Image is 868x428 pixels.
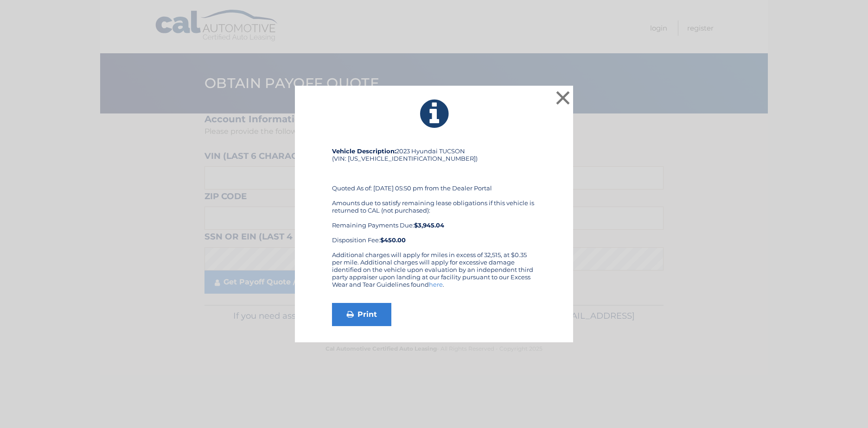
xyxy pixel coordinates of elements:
button: × [554,88,572,107]
div: Amounts due to satisfy remaining lease obligations if this vehicle is returned to CAL (not purcha... [332,199,536,244]
strong: $450.00 [380,236,406,244]
strong: Vehicle Description: [332,147,396,155]
a: here [429,281,443,288]
b: $3,945.04 [414,221,444,229]
div: Additional charges will apply for miles in excess of 32,515, at $0.35 per mile. Additional charge... [332,251,536,296]
div: 2023 Hyundai TUCSON (VIN: [US_VEHICLE_IDENTIFICATION_NUMBER]) Quoted As of: [DATE] 05:50 pm from ... [332,147,536,251]
a: Print [332,303,391,326]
